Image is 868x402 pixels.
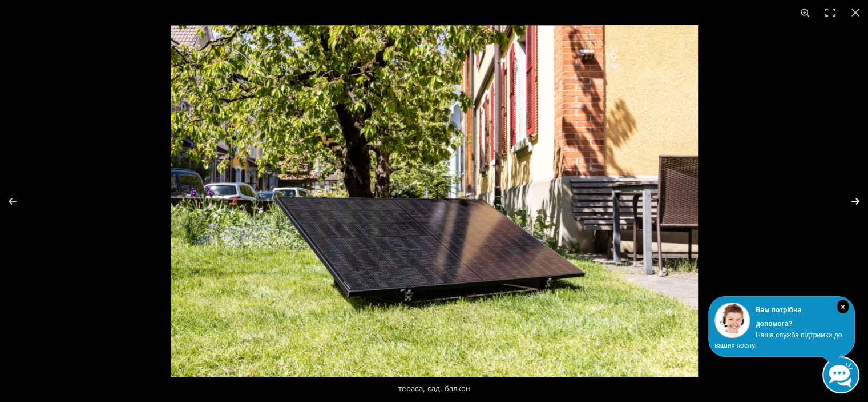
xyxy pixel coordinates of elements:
img: Тераса, сад, балкон [171,25,698,377]
font: Вам потрібна допомога? [756,306,801,328]
i: Закрити [837,300,849,313]
font: тераса, сад, балкон [398,384,470,393]
img: Обслуговування клієнтів [714,303,750,338]
font: × [841,303,845,311]
font: Наша служба підтримки до ваших послуг [714,331,842,349]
